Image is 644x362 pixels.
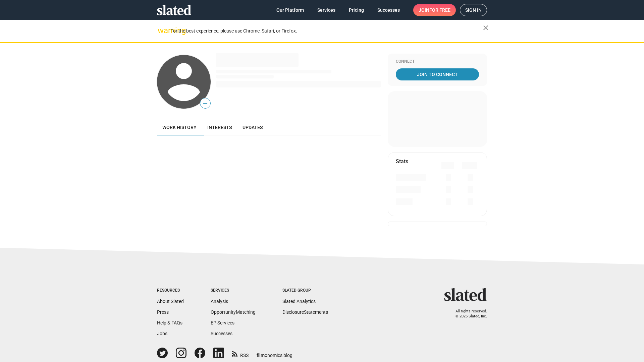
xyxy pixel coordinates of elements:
a: Press [157,309,169,315]
mat-card-title: Stats [396,158,408,165]
a: Updates [237,119,268,135]
span: for free [429,4,450,16]
span: film [257,353,265,358]
a: Work history [157,119,202,135]
a: EP Services [211,320,234,325]
a: Interests [202,119,237,135]
a: Our Platform [271,4,309,16]
div: Resources [157,288,184,293]
span: Sign in [465,4,482,16]
a: Pricing [343,4,369,16]
a: Successes [372,4,405,16]
div: For the best experience, please use Chrome, Safari, or Firefox. [170,26,483,36]
span: Work history [162,125,197,130]
div: Connect [396,59,479,64]
a: Join To Connect [396,68,479,80]
a: OpportunityMatching [211,309,256,315]
a: Help & FAQs [157,320,182,325]
a: Successes [211,331,232,336]
div: Services [211,288,256,293]
span: Interests [207,125,232,130]
span: Join To Connect [397,68,478,80]
a: filmonomics blog [257,347,292,359]
a: About Slated [157,299,184,304]
span: — [200,99,210,108]
a: Sign in [460,4,487,16]
a: Services [312,4,341,16]
span: Pricing [349,4,364,16]
span: Services [317,4,335,16]
mat-icon: close [482,24,490,32]
div: Slated Group [282,288,328,293]
span: Our Platform [276,4,304,16]
span: Updates [243,125,263,130]
a: Jobs [157,331,167,336]
a: RSS [232,348,249,359]
a: DisclosureStatements [282,309,328,315]
mat-icon: warning [158,26,166,35]
span: Join [419,4,450,16]
p: All rights reserved. © 2025 Slated, Inc. [448,309,487,319]
a: Joinfor free [413,4,456,16]
span: Successes [377,4,400,16]
a: Analysis [211,299,228,304]
a: Slated Analytics [282,299,316,304]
